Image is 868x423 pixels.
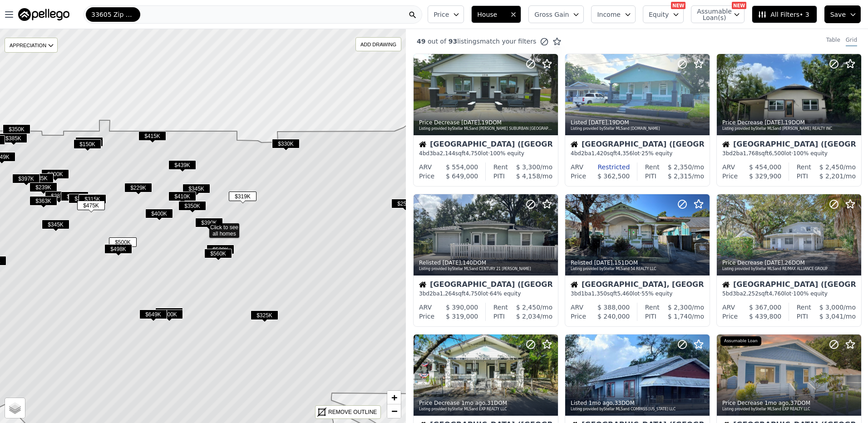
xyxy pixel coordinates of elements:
[168,192,196,205] div: $410K
[204,249,232,258] span: $560K
[824,5,861,23] button: Save
[440,290,455,297] span: 1,264
[104,244,132,257] div: $498K
[722,126,857,132] div: Listing provided by Stellar MLS and [PERSON_NAME] REALTY INC
[571,407,705,412] div: Listing provided by Stellar MLS and COMPASS [US_STATE] LLC
[722,259,857,266] div: Price Decrease , 26 DOM
[155,310,183,319] span: $500K
[30,182,57,192] span: $239K
[505,172,552,181] div: /mo
[251,310,278,320] span: $325K
[826,36,840,46] div: Table
[3,124,30,134] span: $350K
[356,38,401,51] div: ADD DRAWING
[79,194,106,207] div: $315K
[446,304,478,311] span: $ 390,000
[413,54,557,187] a: Price Decrease [DATE],19DOMListing provided byStellar MLSand [PERSON_NAME] SUBURBAN [GEOGRAPHIC_D...
[722,150,856,157] div: 3 bd 2 ba sqft lot · 100% equity
[104,244,132,254] span: $498K
[493,172,505,181] div: PITI
[229,192,256,205] div: $319K
[391,405,397,417] span: −
[722,281,730,288] img: House
[182,184,210,193] span: $345K
[571,281,704,290] div: [GEOGRAPHIC_DATA], [GEOGRAPHIC_DATA]
[819,313,843,320] span: $ 3,041
[12,174,40,183] span: $397K
[168,192,196,201] span: $410K
[565,54,709,187] a: Listed [DATE],19DOMListing provided byStellar MLSand [DOMAIN_NAME]House[GEOGRAPHIC_DATA] ([GEOGRA...
[571,290,704,297] div: 3 bd 1 ba sqft lot · 55% equity
[516,172,540,180] span: $ 4,158
[571,303,583,312] div: ARV
[75,137,103,150] div: $440K
[446,313,478,320] span: $ 319,000
[493,303,508,312] div: Rent
[91,10,135,19] span: 33605 Zip Code
[656,312,704,321] div: /mo
[419,281,426,288] img: House
[204,249,232,262] div: $560K
[571,119,705,126] div: Listed , 19 DOM
[797,303,811,312] div: Rent
[516,163,540,171] span: $ 3,300
[528,5,584,23] button: Gross Gain
[660,162,704,172] div: /mo
[597,304,630,311] span: $ 388,000
[109,237,137,251] div: $500K
[589,119,607,126] time: 2025-07-24 00:00
[168,160,196,173] div: $439K
[597,10,621,19] span: Income
[443,260,461,266] time: 2025-07-22 23:09
[571,172,586,181] div: Price
[722,119,857,126] div: Price Decrease , 19 DOM
[428,5,464,23] button: Price
[594,260,613,266] time: 2025-07-18 12:11
[645,172,656,181] div: PITI
[413,194,557,327] a: Relisted [DATE],140DOMListing provided byStellar MLSand CENTURY 21 [PERSON_NAME]House[GEOGRAPHIC_...
[691,5,745,23] button: Assumable Loan(s)
[138,131,166,144] div: $415K
[124,183,152,196] div: $229K
[328,408,377,416] div: REMOVE OUTLINE
[508,162,552,172] div: /mo
[722,172,738,181] div: Price
[720,336,761,346] div: Assumable Loan
[722,141,856,150] div: [GEOGRAPHIC_DATA] ([GEOGRAPHIC_DATA])
[419,290,552,297] div: 3 bd 2 ba sqft lot · 64% equity
[571,126,705,132] div: Listing provided by Stellar MLS and [DOMAIN_NAME]
[461,119,480,126] time: 2025-07-24 00:00
[195,218,223,231] div: $390K
[722,281,856,290] div: [GEOGRAPHIC_DATA] ([GEOGRAPHIC_DATA])
[30,182,57,196] div: $239K
[565,194,709,327] a: Relisted [DATE],151DOMListing provided byStellar MLSand 54 REALTY LLCHouse[GEOGRAPHIC_DATA], [GEO...
[819,172,843,180] span: $ 2,201
[391,392,397,403] span: +
[571,312,586,321] div: Price
[18,8,69,21] img: Pellego
[722,266,857,272] div: Listing provided by Stellar MLS and RE/MAX ALLIANCE GROUP
[697,8,726,21] span: Assumable Loan(s)
[722,399,857,407] div: Price Decrease , 37 DOM
[656,172,704,181] div: /mo
[571,259,705,266] div: Relisted , 151 DOM
[30,196,57,209] div: $363K
[764,260,783,266] time: 2025-07-17 00:00
[480,37,537,46] span: match your filters
[819,163,843,171] span: $ 2,450
[178,201,206,211] span: $350K
[419,150,552,157] div: 4 bd 3 ba sqft lot · 100% equity
[139,310,167,319] span: $649K
[645,303,660,312] div: Rent
[42,220,69,233] div: $345K
[797,312,808,321] div: PITI
[207,245,234,254] span: $520K
[617,150,632,157] span: 4,356
[30,196,57,206] span: $363K
[272,139,300,152] div: $330K
[797,172,808,181] div: PITI
[811,162,856,172] div: /mo
[749,304,781,311] span: $ 367,000
[391,199,419,208] span: $250K
[769,290,784,297] span: 4,760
